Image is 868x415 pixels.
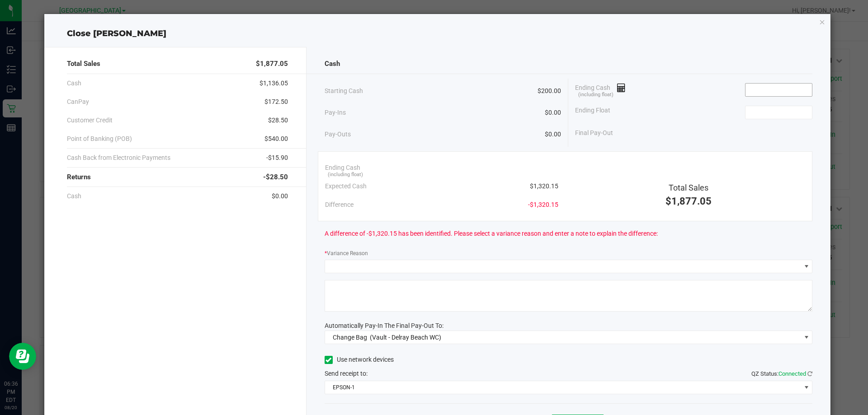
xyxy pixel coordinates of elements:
span: $172.50 [264,97,288,107]
span: A difference of -$1,320.15 has been identified. Please select a variance reason and enter a note ... [325,229,658,238]
span: Cash [67,191,81,201]
span: Final Pay-Out [575,128,613,138]
span: $540.00 [264,134,288,144]
span: Automatically Pay-In The Final Pay-Out To: [325,322,443,329]
span: -$28.50 [263,172,288,182]
span: $1,320.15 [530,182,558,191]
label: Variance Reason [325,249,368,257]
span: Starting Cash [325,86,363,96]
span: -$15.90 [266,153,288,163]
span: Cash Back from Electronic Payments [67,153,170,163]
iframe: Resource center [9,343,36,370]
span: Ending Float [575,106,610,119]
span: QZ Status: [751,370,812,377]
span: Change Bag [333,334,367,341]
span: Customer Credit [67,116,113,125]
span: Point of Banking (POB) [67,134,132,144]
span: -$1,320.15 [528,200,558,210]
span: Difference [325,200,354,210]
span: Cash [67,79,81,88]
span: $0.00 [545,130,561,139]
span: Connected [778,370,806,377]
div: Returns [67,168,288,187]
span: Cash [325,59,340,69]
span: $1,877.05 [256,59,288,69]
span: EPSON-1 [325,381,801,394]
span: Pay-Ins [325,108,346,117]
span: $1,877.05 [665,196,712,207]
span: Expected Cash [325,182,367,191]
span: $0.00 [272,191,288,201]
span: $1,136.05 [259,79,288,88]
label: Use network devices [325,355,394,364]
div: Close [PERSON_NAME] [44,28,831,40]
span: Pay-Outs [325,130,351,139]
span: Total Sales [67,59,100,69]
span: $0.00 [545,108,561,117]
span: Total Sales [669,183,708,192]
span: $200.00 [538,86,561,96]
span: (Vault - Delray Beach WC) [370,334,441,341]
span: $28.50 [268,116,288,125]
span: Send receipt to: [325,370,368,377]
span: (including float) [328,171,363,179]
span: CanPay [67,97,89,107]
span: Ending Cash [575,83,626,97]
span: Ending Cash [325,163,360,173]
span: (including float) [578,91,613,99]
